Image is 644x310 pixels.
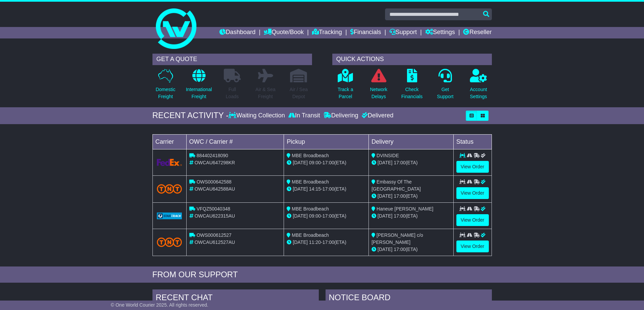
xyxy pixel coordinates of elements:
[157,237,182,247] img: TNT_Domestic.png
[378,160,392,165] span: [DATE]
[287,213,366,220] div: - (ETA)
[394,247,406,252] span: 17:00
[470,68,487,104] a: AccountSettings
[264,27,304,38] a: Quote/Book
[394,213,406,219] span: 17:00
[287,186,366,193] div: - (ETA)
[372,246,451,253] div: (ETA)
[372,159,451,166] div: (ETA)
[332,54,492,65] div: QUICK ACTIONS
[337,68,354,104] a: Track aParcel
[456,214,489,226] a: View Order
[194,213,235,219] span: OWCAU622315AU
[157,184,182,193] img: TNT_Domestic.png
[309,186,321,192] span: 14:15
[350,27,381,38] a: Financials
[338,86,353,100] p: Track a Parcel
[256,86,276,100] p: Air & Sea Freight
[224,86,241,100] p: Full Loads
[152,111,229,120] div: RECENT ACTIVITY -
[293,160,308,165] span: [DATE]
[292,206,329,212] span: MBE Broadbeach
[152,270,492,280] div: FROM OUR SUPPORT
[389,27,417,38] a: Support
[196,206,230,212] span: VFQZ50040348
[372,232,423,245] span: [PERSON_NAME] c/o [PERSON_NAME]
[229,112,286,119] div: Waiting Collection
[157,159,182,166] img: GetCarrierServiceLogo
[394,160,406,165] span: 17:00
[309,160,321,165] span: 09:00
[377,153,399,158] span: DVINSIDE
[194,186,235,192] span: OWCAU642588AU
[401,86,423,100] p: Check Financials
[401,68,423,104] a: CheckFinancials
[287,159,366,166] div: - (ETA)
[323,213,334,219] span: 17:00
[293,239,308,245] span: [DATE]
[155,68,175,104] a: DomesticFreight
[287,239,366,246] div: - (ETA)
[326,289,492,308] div: NOTICE BOARD
[312,27,342,38] a: Tracking
[284,134,369,149] td: Pickup
[378,247,392,252] span: [DATE]
[292,179,329,185] span: MBE Broadbeach
[292,153,329,158] span: MBE Broadbeach
[196,232,232,238] span: OWS000612527
[372,179,421,192] span: Embassy Of The [GEOGRAPHIC_DATA]
[323,239,334,245] span: 17:00
[293,186,308,192] span: [DATE]
[186,134,284,149] td: OWC / Carrier #
[425,27,455,38] a: Settings
[219,27,256,38] a: Dashboard
[156,86,175,100] p: Domestic Freight
[194,160,235,165] span: OWCAU647298KR
[470,86,487,100] p: Account Settings
[370,86,387,100] p: Network Delays
[152,289,319,308] div: RECENT CHAT
[290,86,308,100] p: Air / Sea Depot
[436,68,454,104] a: GetSupport
[453,134,492,149] td: Status
[323,186,334,192] span: 17:00
[309,239,321,245] span: 11:20
[463,27,492,38] a: Reseller
[186,86,212,100] p: International Freight
[323,160,334,165] span: 17:00
[372,193,451,200] div: (ETA)
[394,193,406,199] span: 17:00
[292,232,329,238] span: MBE Broadbeach
[194,239,235,245] span: OWCAU612527AU
[456,161,489,173] a: View Order
[186,68,212,104] a: InternationalFreight
[377,206,433,212] span: Haneue [PERSON_NAME]
[360,112,393,119] div: Delivered
[368,134,453,149] td: Delivery
[309,213,321,219] span: 09:00
[378,193,392,199] span: [DATE]
[196,153,228,158] span: 884402418090
[437,86,453,100] p: Get Support
[322,112,360,119] div: Delivering
[152,134,186,149] td: Carrier
[456,187,489,199] a: View Order
[372,213,451,220] div: (ETA)
[293,213,308,219] span: [DATE]
[456,241,489,252] a: View Order
[369,68,387,104] a: NetworkDelays
[157,213,182,219] img: GetCarrierServiceLogo
[196,179,232,185] span: OWS000642588
[378,213,392,219] span: [DATE]
[152,54,312,65] div: GET A QUOTE
[287,112,322,119] div: In Transit
[111,302,209,308] span: © One World Courier 2025. All rights reserved.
